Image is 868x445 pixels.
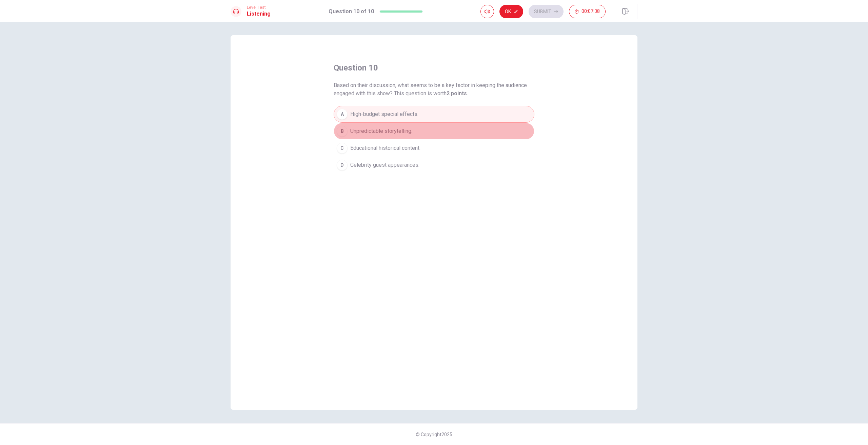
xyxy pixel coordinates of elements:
[581,9,600,14] span: 00:07:38
[569,5,606,18] button: 00:07:38
[337,109,348,120] div: A
[247,10,271,18] h1: Listening
[329,7,374,16] h1: Question 10 of 10
[337,126,348,137] div: B
[334,123,534,140] button: BUnpredictable storytelling.
[499,5,523,18] button: Ok
[334,140,534,157] button: CEducational historical content.
[334,157,534,174] button: DCelebrity guest appearances.
[447,90,467,97] b: 2 points
[350,110,418,118] span: High-budget special effects.
[337,143,348,154] div: C
[247,5,271,10] span: Level Test
[350,127,412,135] span: Unpredictable storytelling.
[334,62,378,73] h4: question 10
[334,81,534,98] span: Based on their discussion, what seems to be a key factor in keeping the audience engaged with thi...
[416,432,452,437] span: © Copyright 2025
[334,106,534,123] button: AHigh-budget special effects.
[350,144,420,152] span: Educational historical content.
[337,160,348,170] div: D
[350,161,419,169] span: Celebrity guest appearances.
